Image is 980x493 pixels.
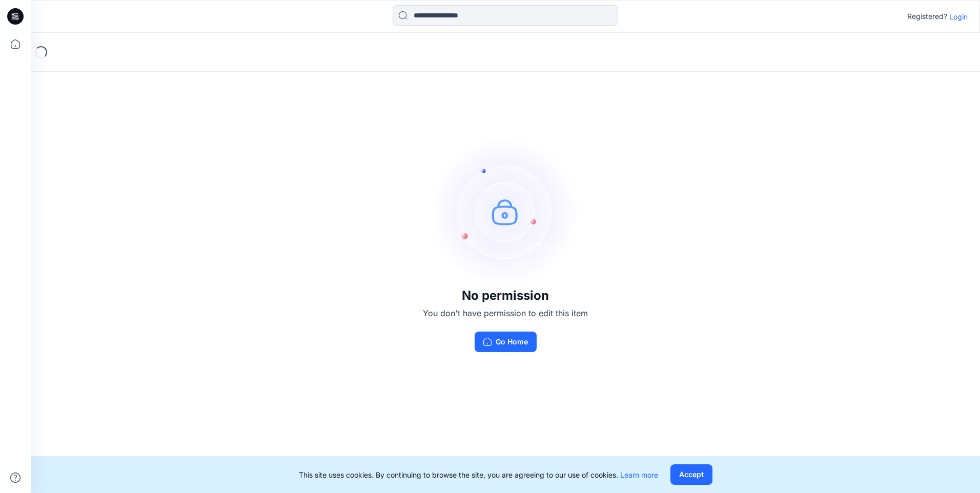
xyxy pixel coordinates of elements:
button: Go Home [475,332,537,352]
a: Learn more [620,470,658,479]
p: Registered? [907,10,947,23]
p: This site uses cookies. By continuing to browse the site, you are agreeing to our use of cookies. [299,469,658,480]
p: You don't have permission to edit this item [423,307,588,319]
h3: No permission [423,289,588,303]
img: no-perm.svg [428,135,582,289]
button: Accept [670,464,712,485]
p: Login [949,11,968,22]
